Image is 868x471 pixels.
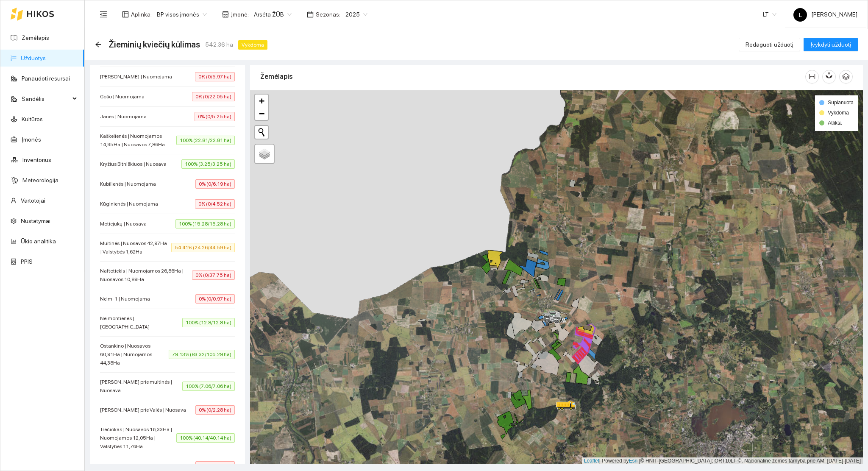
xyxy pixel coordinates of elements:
[804,38,858,51] button: Įvykdyti užduotį
[195,112,235,121] span: 0% (0/5.25 ha)
[157,8,207,21] span: BP visos įmonės
[739,38,800,51] button: Redaguoti užduotį
[182,382,235,391] span: 100% (7.06/7.06 ha)
[828,100,854,106] span: Suplanuota
[100,160,171,168] span: Kryžius Bitniškiuos | Nuosava
[255,145,274,163] a: Layers
[100,406,190,414] span: [PERSON_NAME] prie Valės | Nuosava
[805,70,819,84] button: column-width
[238,40,267,50] span: Vykdoma
[108,38,200,51] span: Žieminių kviečių kūlimas
[22,75,70,82] a: Panaudoti resursai
[100,132,176,149] span: Kaškelienės | Nuomojamos 14,95Ha | Nuosavos 7,86Ha
[195,179,235,189] span: 0% (0/6.19 ha)
[810,40,851,49] span: Įvykdyti užduotį
[231,10,249,19] span: Įmonė :
[316,10,340,19] span: Sezonas :
[222,11,229,18] span: shop
[21,197,45,204] a: Vartotojai
[195,461,235,471] span: 0% (0/8.86 ha)
[100,112,151,121] span: Janės | Nuomojama
[584,458,599,464] a: Leaflet
[828,110,849,116] span: Vykdoma
[793,11,857,18] span: [PERSON_NAME]
[22,90,70,107] span: Sandėlis
[828,120,842,126] span: Atlikta
[175,219,235,229] span: 100% (15.28/15.28 ha)
[639,458,640,464] span: |
[192,92,235,101] span: 0% (0/22.05 ha)
[100,425,176,451] span: Trečiokas | Nuosavos 16,33Ha | Nuomojamos 12,05Ha | Valstybės 11,76Ha
[21,217,50,224] a: Nustatymai
[95,41,102,48] span: arrow-left
[255,95,268,107] a: Zoom in
[100,267,192,284] span: Naftotiekis | Nuomojamos 26,86Ha | Nuosavos 10,89Ha
[100,239,171,256] span: Muitinės | Nuosavos 42,97Ha | Valstybės 1,62Ha
[100,11,107,18] span: menu-fold
[254,8,292,21] span: Arsėta ŽŪB
[582,457,863,465] div: | Powered by © HNIT-[GEOGRAPHIC_DATA]; ORT10LT ©, Nacionalinė žemės tarnyba prie AM, [DATE]-[DATE]
[345,8,367,21] span: 2025
[100,180,160,188] span: Kubilienės | Nuomojama
[799,8,802,22] span: L
[182,318,235,327] span: 100% (12.8/12.8 ha)
[195,72,235,81] span: 0% (0/5.97 ha)
[100,200,162,208] span: Kūginienės | Nuomojama
[100,92,149,101] span: Gošo | Nuomojama
[22,136,41,143] a: Įmonės
[255,126,268,139] button: Initiate a new search
[21,238,56,245] a: Ūkio analitika
[259,95,264,106] span: +
[122,11,129,18] span: layout
[100,220,151,228] span: Motiejukų | Nuosava
[205,40,233,49] span: 542.36 ha
[629,458,638,464] a: Esri
[746,40,793,49] span: Redaguoti užduotį
[176,136,235,145] span: 100% (22.81/22.81 ha)
[22,34,49,41] a: Žemėlapis
[100,462,181,470] span: Už kapelių | [GEOGRAPHIC_DATA]
[21,258,33,265] a: PPIS
[176,433,235,443] span: 100% (40.14/40.14 ha)
[100,378,182,395] span: [PERSON_NAME] prie muitinės | Nuosava
[22,116,43,123] a: Kultūros
[95,41,102,48] div: Atgal
[171,243,235,252] span: 54.41% (24.26/44.59 ha)
[100,295,154,303] span: Neim-1 | Nuomojama
[169,350,235,359] span: 79.13% (83.32/105.29 ha)
[131,10,152,19] span: Aplinka :
[307,11,314,18] span: calendar
[195,199,235,209] span: 0% (0/4.52 ha)
[100,342,169,367] span: Ostankino | Nuosavos 60,91Ha | Numojamos 44,38Ha
[195,294,235,304] span: 0% (0/0.97 ha)
[255,107,268,120] a: Zoom out
[739,41,800,48] a: Redaguoti užduotį
[100,314,182,331] span: Neimontienės | [GEOGRAPHIC_DATA]
[22,156,51,163] a: Inventorius
[22,177,58,184] a: Meteorologija
[192,270,235,280] span: 0% (0/37.75 ha)
[21,55,46,61] a: Užduotys
[806,73,818,80] span: column-width
[195,405,235,415] span: 0% (0/2.28 ha)
[259,108,264,119] span: −
[763,8,776,21] span: LT
[260,64,805,89] div: Žemėlapis
[95,6,112,23] button: menu-fold
[100,72,176,81] span: [PERSON_NAME] | Nuomojama
[181,159,235,169] span: 100% (3.25/3.25 ha)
